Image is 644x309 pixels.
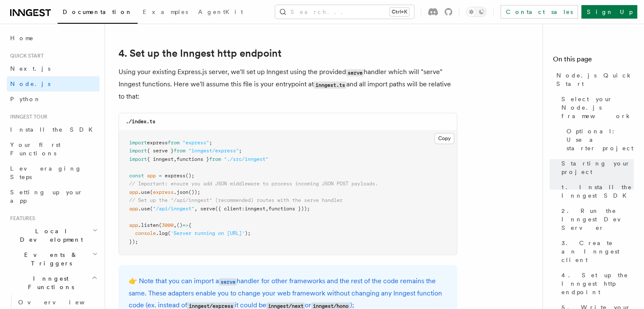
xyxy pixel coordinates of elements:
[7,251,92,268] span: Events & Triggers
[150,206,153,212] span: (
[239,148,242,154] span: ;
[147,140,168,146] span: express
[553,54,634,68] h4: On this page
[558,268,634,300] a: 4. Set up the Inngest http endpoint
[346,69,364,76] code: serve
[129,156,147,162] span: import
[314,81,346,88] code: inngest.ts
[138,206,150,212] span: .use
[7,91,100,107] a: Python
[168,230,171,236] span: (
[162,222,174,228] span: 3000
[581,5,637,19] a: Sign Up
[7,52,44,59] span: Quick start
[215,206,242,212] span: ({ client
[10,141,61,157] span: Your first Functions
[500,5,578,19] a: Contact sales
[7,113,47,120] span: Inngest tour
[7,161,100,185] a: Leveraging Steps
[7,185,100,208] a: Setting up your app
[558,156,634,179] a: Starting your project
[7,122,100,137] a: Install the SDK
[558,235,634,268] a: 3. Create an Inngest client
[390,8,409,16] kbd: Ctrl+K
[245,230,251,236] span: );
[138,3,193,23] a: Examples
[174,148,185,154] span: from
[561,271,634,296] span: 4. Set up the Inngest http endpoint
[558,91,634,124] a: Select your Node.js framework
[58,3,138,24] a: Documentation
[177,156,209,162] span: functions }
[275,5,414,19] button: Search...Ctrl+K
[245,206,265,212] span: inngest
[10,165,82,180] span: Leveraging Steps
[138,189,150,195] span: .use
[63,8,133,15] span: Documentation
[224,156,268,162] span: "./src/inngest"
[150,189,153,195] span: (
[138,222,159,228] span: .listen
[153,189,174,195] span: express
[434,133,454,144] button: Copy
[7,30,100,46] a: Home
[188,148,239,154] span: "inngest/express"
[171,230,245,236] span: 'Server running on [URL]'
[561,159,634,176] span: Starting your project
[198,8,243,15] span: AgentKit
[7,274,91,291] span: Inngest Functions
[7,223,100,247] button: Local Development
[129,197,343,203] span: // Set up the "/api/inngest" (recommended) routes with the serve handler
[561,207,634,232] span: 2. Run the Inngest Dev Server
[10,65,50,72] span: Next.js
[7,247,100,271] button: Events & Triggers
[129,140,147,146] span: import
[7,137,100,161] a: Your first Functions
[561,183,634,200] span: 1. Install the Inngest SDK
[156,230,168,236] span: .log
[268,206,310,212] span: functions }));
[558,179,634,203] a: 1. Install the Inngest SDK
[219,277,237,285] a: serve
[147,173,156,179] span: app
[7,76,100,91] a: Node.js
[129,173,144,179] span: const
[177,222,182,228] span: ()
[119,47,282,59] a: 4. Set up the Inngest http endpoint
[563,124,634,156] a: Optional: Use a starter project
[209,140,212,146] span: ;
[174,189,188,195] span: .json
[188,189,200,195] span: ());
[18,299,105,306] span: Overview
[129,181,378,187] span: // Important: ensure you add JSON middleware to process incoming JSON POST payloads.
[567,127,634,152] span: Optional: Use a starter project
[556,71,634,88] span: Node.js Quick Start
[129,189,138,195] span: app
[129,222,138,228] span: app
[165,173,185,179] span: express
[182,222,188,228] span: =>
[129,206,138,212] span: app
[147,148,174,154] span: { serve }
[188,222,191,228] span: {
[168,140,180,146] span: from
[153,206,194,212] span: "/api/inngest"
[174,222,177,228] span: ,
[10,126,98,133] span: Install the SDK
[174,156,177,162] span: ,
[558,203,634,235] a: 2. Run the Inngest Dev Server
[159,173,162,179] span: =
[10,34,34,42] span: Home
[119,66,457,102] p: Using your existing Express.js server, we'll set up Inngest using the provided handler which will...
[7,271,100,295] button: Inngest Functions
[129,239,138,245] span: });
[194,206,197,212] span: ,
[200,206,215,212] span: serve
[466,7,486,17] button: Toggle dark mode
[10,96,41,102] span: Python
[147,156,174,162] span: { inngest
[159,222,162,228] span: (
[135,230,156,236] span: console
[193,3,248,23] a: AgentKit
[129,148,147,154] span: import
